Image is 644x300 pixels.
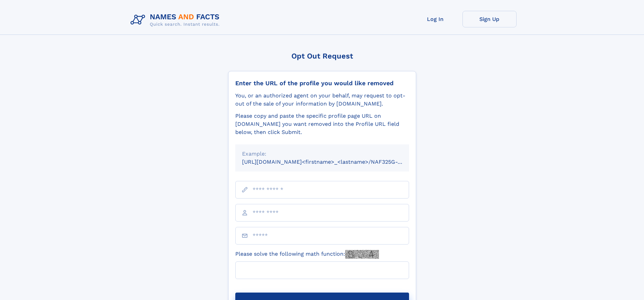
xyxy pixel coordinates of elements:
[235,250,379,259] label: Please solve the following math function:
[235,79,409,87] div: Enter the URL of the profile you would like removed
[235,112,409,136] div: Please copy and paste the specific profile page URL on [DOMAIN_NAME] you want removed into the Pr...
[462,11,517,27] a: Sign Up
[235,92,409,108] div: You, or an authorized agent on your behalf, may request to opt-out of the sale of your informatio...
[242,159,422,165] small: [URL][DOMAIN_NAME]<firstname>_<lastname>/NAF325G-xxxxxxxx
[228,52,416,60] div: Opt Out Request
[128,11,225,29] img: Logo Names and Facts
[408,11,462,27] a: Log In
[242,150,402,158] div: Example:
